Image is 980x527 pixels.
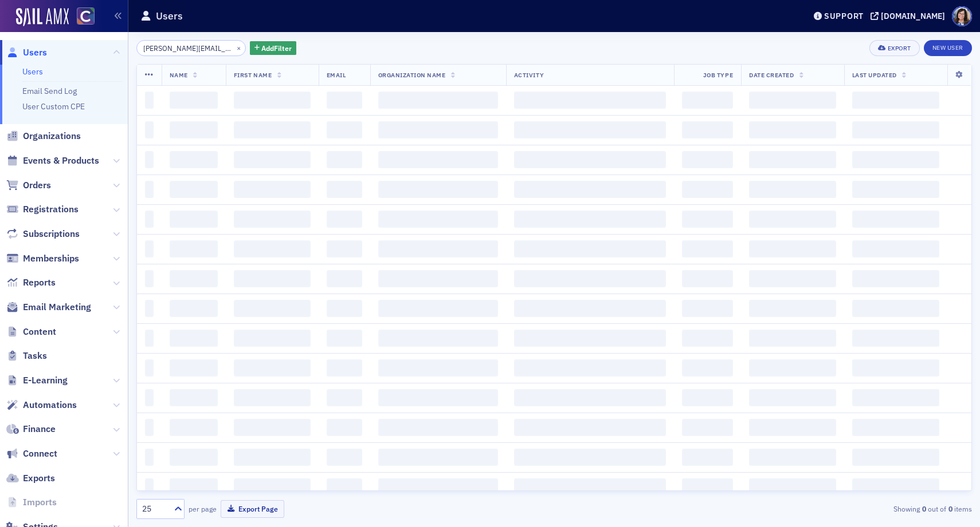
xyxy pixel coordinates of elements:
strong: 0 [920,504,928,514]
span: ‌ [145,419,154,436]
span: ‌ [514,211,666,228]
span: ‌ [378,121,498,138]
span: Last Updated [852,71,897,79]
button: Export Page [221,500,284,518]
span: Imports [23,496,57,509]
span: ‌ [378,151,498,168]
span: ‌ [378,270,498,287]
a: Orders [6,179,51,192]
span: Add Filter [261,43,292,53]
span: ‌ [749,359,836,377]
span: ‌ [682,330,733,347]
span: Orders [23,179,51,192]
div: Showing out of items [701,504,972,514]
span: ‌ [514,181,666,198]
span: Finance [23,423,56,435]
span: Subscriptions [23,228,80,240]
span: ‌ [145,478,154,496]
span: ‌ [514,359,666,377]
span: ‌ [852,419,939,436]
span: ‌ [378,181,498,198]
span: ‌ [749,449,836,466]
span: ‌ [749,300,836,317]
span: ‌ [682,181,733,198]
a: View Homepage [69,7,95,27]
a: New User [924,40,972,56]
span: ‌ [749,151,836,168]
span: ‌ [378,389,498,406]
span: ‌ [170,211,218,228]
span: Reports [23,276,56,289]
span: ‌ [682,359,733,377]
span: Events & Products [23,154,99,167]
span: ‌ [749,389,836,406]
span: ‌ [145,211,154,228]
span: ‌ [327,211,362,228]
span: ‌ [682,478,733,496]
span: Registrations [23,203,79,216]
div: Export [888,45,911,51]
span: ‌ [749,92,836,109]
a: Connect [6,447,57,460]
span: ‌ [327,419,362,436]
span: ‌ [852,211,939,228]
a: Tasks [6,350,47,362]
span: ‌ [327,270,362,287]
span: ‌ [145,121,154,138]
span: ‌ [170,121,218,138]
img: SailAMX [16,8,69,26]
div: Support [824,11,864,21]
button: [DOMAIN_NAME] [871,12,949,20]
span: ‌ [514,151,666,168]
span: ‌ [749,419,836,436]
span: ‌ [682,449,733,466]
a: Users [6,46,47,59]
a: Imports [6,496,57,509]
span: ‌ [682,389,733,406]
img: SailAMX [77,7,95,25]
span: ‌ [514,330,666,347]
a: Organizations [6,130,81,142]
span: ‌ [852,121,939,138]
span: ‌ [234,270,311,287]
span: ‌ [327,240,362,257]
span: ‌ [852,359,939,377]
span: ‌ [378,92,498,109]
span: Memberships [23,252,79,265]
span: ‌ [234,389,311,406]
a: Automations [6,399,77,411]
span: ‌ [170,478,218,496]
span: ‌ [145,330,154,347]
span: ‌ [514,419,666,436]
span: ‌ [852,270,939,287]
a: Memberships [6,252,79,265]
span: ‌ [170,300,218,317]
a: User Custom CPE [22,101,85,112]
span: Automations [23,399,77,411]
span: ‌ [514,92,666,109]
span: ‌ [145,359,154,377]
a: Reports [6,276,56,289]
span: ‌ [170,240,218,257]
a: Subscriptions [6,228,80,240]
a: Events & Products [6,154,99,167]
span: ‌ [749,330,836,347]
button: × [234,42,244,53]
span: Email Marketing [23,301,91,314]
span: ‌ [327,330,362,347]
span: ‌ [327,300,362,317]
span: ‌ [682,151,733,168]
span: ‌ [514,478,666,496]
span: ‌ [514,240,666,257]
div: 25 [142,503,167,515]
span: ‌ [682,92,733,109]
h1: Users [156,9,183,23]
span: ‌ [514,389,666,406]
a: Email Send Log [22,86,77,96]
input: Search… [136,40,246,56]
span: ‌ [145,151,154,168]
span: ‌ [852,449,939,466]
a: Exports [6,472,55,485]
span: Email [327,71,346,79]
span: ‌ [327,359,362,377]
